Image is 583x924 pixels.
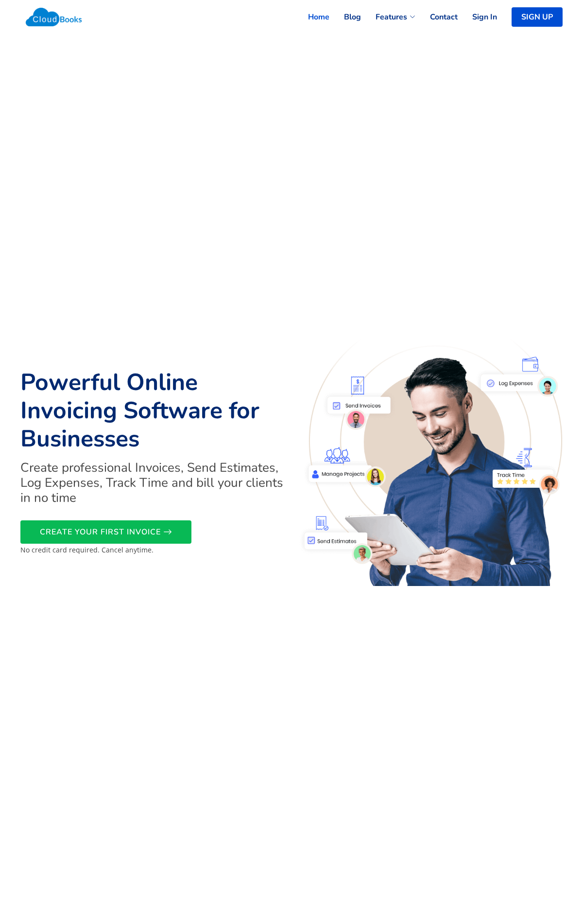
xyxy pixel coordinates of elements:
[329,6,361,28] a: Blog
[293,6,329,28] a: Home
[361,6,415,28] a: Features
[512,7,563,27] a: SIGN UP
[20,545,154,554] small: No credit card required. Cancel anytime.
[20,369,286,453] h1: Powerful Online Invoicing Software for Businesses
[376,11,407,23] span: Features
[20,520,191,544] a: CREATE YOUR FIRST INVOICE
[415,6,458,28] a: Contact
[20,460,286,506] h2: Create professional Invoices, Send Estimates, Log Expenses, Track Time and bill your clients in n...
[458,6,497,28] a: Sign In
[20,2,87,32] img: Cloudbooks Logo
